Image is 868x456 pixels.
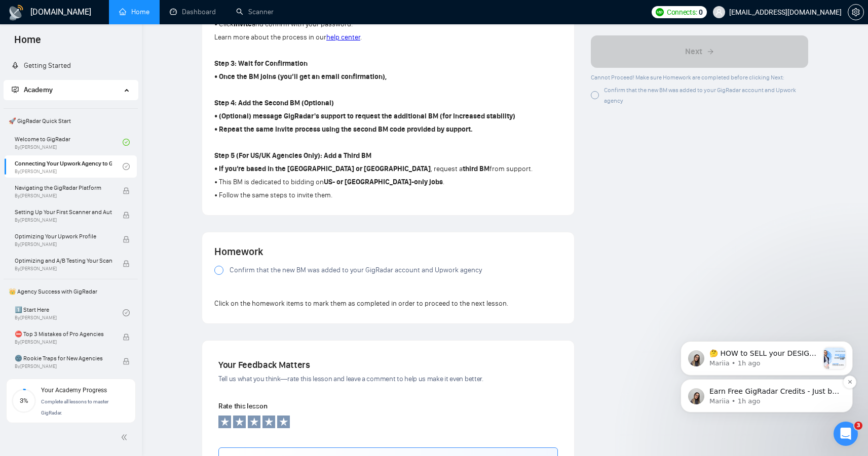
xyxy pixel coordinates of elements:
img: Profile image for Nazar [29,6,45,22]
div: Sure, this is my personal profile -[URL][DOMAIN_NAME] [36,276,195,308]
a: setting [848,8,864,16]
span: ⛔ Top 3 Mistakes of Pro Agencies [15,329,112,339]
p: Message from Mariia, sent 1h ago [44,120,175,129]
span: By [PERSON_NAME] [15,193,112,199]
span: 🚀 GigRadar Quick Start [5,111,137,131]
div: joined the conversation [62,185,154,194]
span: Home [6,32,49,54]
span: Cannot Proceed! Make sure Homework are completed before clicking Next: [591,74,784,81]
a: homeHome [119,8,149,16]
span: By [PERSON_NAME] [15,241,112,247]
a: rocketGetting Started [12,61,71,70]
p: Message from Mariia, sent 1h ago [44,82,154,91]
span: Setting Up Your First Scanner and Auto-Bidder [15,207,112,217]
span: Rate this lesson [218,402,267,410]
span: Confirm that the new BM was added to your GigRadar account and Upwork agency [604,87,796,104]
span: 🌚 Rookie Traps for New Agencies [15,353,112,363]
span: Optimizing Your Upwork Profile [15,231,112,241]
strong: Step 5 (For US/UK Agencies Only): Add a Third BM [214,151,371,160]
strong: • (Optional) message GigRadar's support to request the additional BM (for increased stability) [214,112,515,120]
span: lock [123,334,130,341]
b: [EMAIL_ADDRESS][DOMAIN_NAME] [16,149,95,167]
strong: • Once the BM joins (you’ll get an email confirmation), [214,72,387,81]
p: Learn more about the process in our . [214,32,562,43]
a: [URL][DOMAIN_NAME] [45,282,181,301]
span: double-left [121,432,131,442]
textarea: Message… [9,302,194,319]
strong: Invite [234,20,252,28]
div: Hello! I’m Nazar, and I’ll gladly support you with your request 😊 [16,212,158,232]
span: lock [123,236,130,243]
iframe: Intercom notifications message [665,277,868,429]
a: Request related to a Business Manager [13,34,190,56]
a: Welcome to GigRadarBy[PERSON_NAME] [15,131,123,153]
button: Next [591,35,808,68]
button: Home [159,4,178,23]
span: Your Academy Progress [41,387,107,394]
span: 0 [699,7,703,18]
a: 1️⃣ Start HereBy[PERSON_NAME] [15,302,123,324]
strong: US- or [GEOGRAPHIC_DATA]-only jobs [324,178,443,186]
b: Nazar [62,186,82,193]
div: vikas@infobrandz.com says… [8,82,195,113]
span: Your Feedback Matters [218,359,310,370]
p: Active in the last 15m [49,13,122,23]
img: Profile image for Nazar [49,184,59,194]
div: Nazar says… [8,206,195,276]
span: 3 [854,422,862,430]
iframe: To enrich screen reader interactions, please activate Accessibility in Grammarly extension settings [834,422,858,446]
span: Complete all lessons to master GigRadar. [41,399,108,416]
button: go back [7,4,26,23]
span: lock [123,358,130,365]
span: Earn Free GigRadar Credits - Just by Sharing Your Story! 💬 Want more credits for sending proposal... [44,110,175,360]
strong: • Repeat the same invite process using the second BM code provided by support. [214,125,473,134]
p: , request a from support. [214,163,562,175]
li: Getting Started [4,56,138,76]
div: Close [178,4,196,22]
button: Emoji picker [32,323,40,331]
span: Click on the homework items to mark them as completed in order to proceed to the next lesson. [214,299,508,308]
span: check-circle [123,309,130,316]
button: setting [848,4,864,20]
span: Next [685,46,702,58]
strong: • If you’re based in the [GEOGRAPHIC_DATA] or [GEOGRAPHIC_DATA] [214,164,431,173]
span: Navigating the GigRadar Platform [15,183,112,193]
span: Academy [24,86,53,94]
p: • Follow the same steps to invite them. [214,190,562,201]
div: vikas@infobrandz.com says… [8,276,195,309]
span: 3% [12,397,36,404]
button: Start recording [64,323,72,331]
span: 👑 Agency Success with GigRadar [5,281,137,302]
a: help center [326,33,360,42]
a: searchScanner [236,8,274,16]
span: By [PERSON_NAME] [15,363,112,369]
button: Upload attachment [16,323,24,331]
span: By [PERSON_NAME] [15,217,112,223]
span: 🤔 HOW to SELL your DESIGN 10x higher than you do now? 🚀 [DATE] we’re hosting [PERSON_NAME] - bran... [44,72,153,433]
div: Please allow me a couple of minutes to check everything in detail 🖥️🔍 [16,232,158,252]
span: Connects: [667,7,697,18]
div: Sure, this is my personal profile - [45,282,186,302]
button: Dismiss notification [178,99,191,112]
a: Connecting Your Upwork Agency to GigRadarBy[PERSON_NAME] [15,155,123,178]
div: 🇺🇸 US-based business manager [66,82,195,105]
span: user [715,9,723,16]
img: Profile image for Mariia [23,73,39,90]
span: Optimizing and A/B Testing Your Scanner for Better Results [15,256,112,266]
h4: Homework [214,244,562,259]
span: Confirm that the new BM was added to your GigRadar account and Upwork agency [230,265,482,276]
strong: third BM [463,164,489,173]
button: Send a message… [174,319,190,336]
div: Nazar says… [8,183,195,206]
div: Nazar • 4m ago [16,260,65,266]
span: lock [123,212,130,219]
span: check-circle [123,163,130,170]
span: By [PERSON_NAME] [15,339,112,345]
img: logo [8,5,24,21]
h1: Nazar [49,5,72,13]
div: The team will get back to you on this. Our usual reply time is under 1 minute.You'll get replies ... [8,113,166,175]
span: lock [123,187,130,194]
span: fund-projection-screen [12,86,19,93]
